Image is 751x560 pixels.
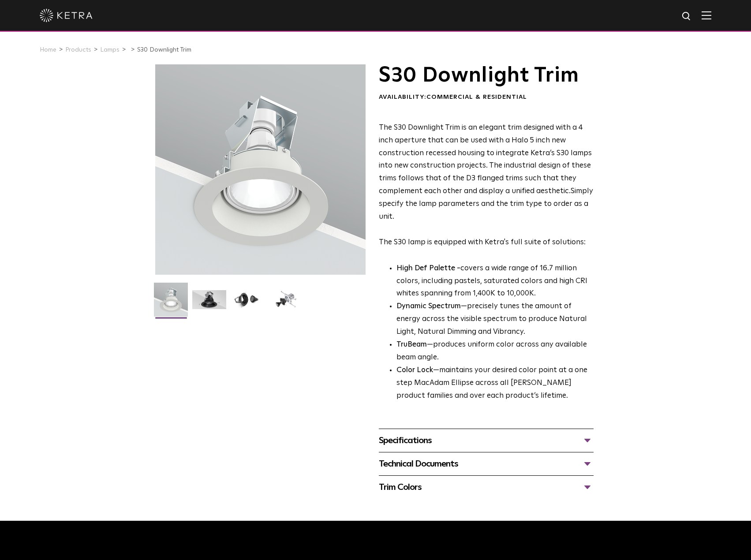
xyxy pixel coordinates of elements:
[154,283,188,323] img: S30-DownlightTrim-2021-Web-Square
[379,433,594,448] div: Specifications
[40,47,56,53] a: Home
[379,122,594,249] p: The S30 lamp is equipped with Ketra's full suite of solutions:
[396,302,461,310] strong: Dynamic Spectrum
[100,47,120,53] a: Lamps
[396,265,460,272] strong: High Def Palette -
[396,300,594,339] li: —precisely tunes the amount of energy across the visible spectrum to produce Natural Light, Natur...
[396,366,433,374] strong: Color Lock
[40,9,93,22] img: ketra-logo-2019-white
[681,11,692,22] img: search icon
[396,364,594,403] li: —maintains your desired color point at a one step MacAdam Ellipse across all [PERSON_NAME] produc...
[231,290,265,316] img: S30 Halo Downlight_Table Top_Black
[396,341,427,348] strong: TruBeam
[396,339,594,364] li: —produces uniform color across any available beam angle.
[426,94,527,100] span: Commercial & Residential
[396,262,594,301] p: covers a wide range of 16.7 million colors, including pastels, saturated colors and high CRI whit...
[192,290,226,316] img: S30 Halo Downlight_Hero_Black_Gradient
[379,457,594,471] div: Technical Documents
[379,64,594,86] h1: S30 Downlight Trim
[269,290,303,316] img: S30 Halo Downlight_Exploded_Black
[65,47,91,53] a: Products
[379,480,594,494] div: Trim Colors
[137,47,191,53] a: S30 Downlight Trim
[379,124,592,195] span: The S30 Downlight Trim is an elegant trim designed with a 4 inch aperture that can be used with a...
[702,11,711,19] img: Hamburger%20Nav.svg
[379,93,594,102] div: Availability:
[379,187,593,220] span: Simply specify the lamp parameters and the trim type to order as a unit.​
